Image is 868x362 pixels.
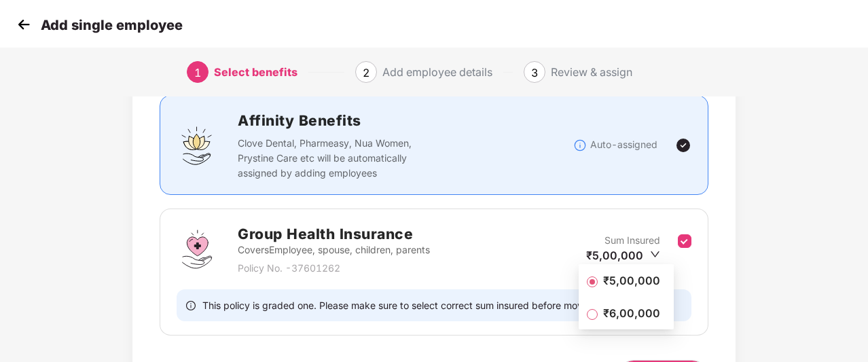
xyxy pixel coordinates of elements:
[604,233,660,248] p: Sum Insured
[186,299,196,312] span: info-circle
[14,14,34,35] img: svg+xml;base64,PHN2ZyB4bWxucz0iaHR0cDovL3d3dy53My5vcmcvMjAwMC9zdmciIHdpZHRoPSIzMCIgaGVpZ2h0PSIzMC...
[194,66,201,79] span: 1
[202,299,630,312] span: This policy is graded one. Please make sure to select correct sum insured before moving ahead.
[238,136,439,181] p: Clove Dental, Pharmeasy, Nua Women, Prystine Care etc will be automatically assigned by adding em...
[675,137,691,153] img: svg+xml;base64,PHN2ZyBpZD0iVGljay0yNHgyNCIgeG1sbnM9Imh0dHA6Ly93d3cudzMub3JnLzIwMDAvc3ZnIiB3aWR0aD...
[598,306,666,321] span: ₹6,00,000
[598,273,666,288] span: ₹5,00,000
[531,66,538,79] span: 3
[363,66,369,79] span: 2
[177,125,217,166] img: svg+xml;base64,PHN2ZyBpZD0iQWZmaW5pdHlfQmVuZWZpdHMiIGRhdGEtbmFtZT0iQWZmaW5pdHkgQmVuZWZpdHMiIHhtbG...
[590,137,657,152] p: Auto-assigned
[238,109,573,132] h2: Affinity Benefits
[238,242,430,257] p: Covers Employee, spouse, children, parents
[586,248,660,263] div: ₹5,00,000
[551,61,632,83] div: Review & assign
[573,139,587,152] img: svg+xml;base64,PHN2ZyBpZD0iSW5mb18tXzMyeDMyIiBkYXRhLW5hbWU9IkluZm8gLSAzMngzMiIgeG1sbnM9Imh0dHA6Ly...
[214,61,297,83] div: Select benefits
[238,261,430,276] p: Policy No. - 37601262
[177,229,217,270] img: svg+xml;base64,PHN2ZyBpZD0iR3JvdXBfSGVhbHRoX0luc3VyYW5jZSIgZGF0YS1uYW1lPSJHcm91cCBIZWFsdGggSW5zdX...
[382,61,492,83] div: Add employee details
[41,17,183,33] p: Add single employee
[238,223,430,245] h2: Group Health Insurance
[650,249,660,259] span: down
